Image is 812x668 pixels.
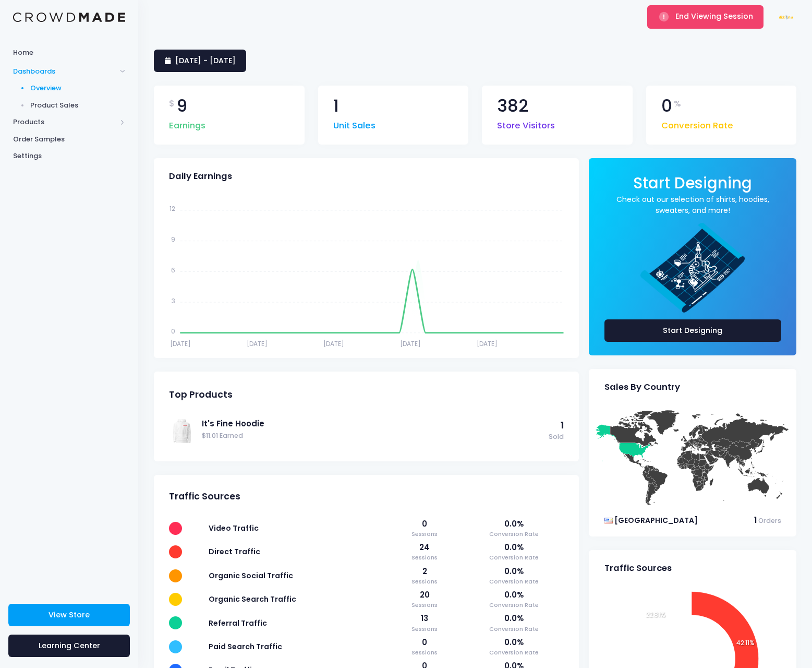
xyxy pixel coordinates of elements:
span: 2 [395,566,454,577]
span: 1 [333,98,339,115]
tspan: 3 [172,296,175,305]
span: $ [169,98,175,110]
img: User [775,7,796,28]
span: 20 [395,589,454,601]
span: End Viewing Session [675,11,753,21]
span: Learning Center [39,640,100,651]
span: 0.0% [465,542,564,553]
span: Earnings [169,114,205,133]
a: [DATE] - [DATE] [154,50,246,72]
span: 0.0% [465,566,564,577]
span: Conversion Rate [465,648,564,657]
tspan: [DATE] [323,339,344,348]
span: 13 [395,613,454,624]
span: Conversion Rate [465,625,564,634]
span: Store Visitors [497,114,555,133]
span: Order Samples [13,134,125,145]
span: Sales By Country [604,382,680,392]
tspan: [DATE] [247,339,268,348]
a: Start Designing [604,319,781,342]
tspan: 12 [169,204,175,213]
span: [GEOGRAPHIC_DATA] [614,515,698,526]
span: Video Traffic [209,523,259,533]
span: Conversion Rate [465,530,564,539]
span: Sessions [395,648,454,657]
span: Conversion Rate [465,577,564,586]
span: Products [13,117,116,127]
span: 0.0% [465,637,564,648]
button: End Viewing Session [647,5,763,28]
span: View Store [49,610,90,620]
span: 0.0% [465,518,564,530]
span: Conversion Rate [465,553,564,562]
span: 382 [497,98,528,115]
span: 0.0% [465,613,564,624]
img: Logo [13,13,125,22]
span: % [674,98,681,110]
span: 0 [661,98,672,115]
tspan: 9 [171,235,175,244]
a: Check out our selection of shirts, hoodies, sweaters, and more! [604,194,781,216]
span: 9 [177,98,187,115]
span: Daily Earnings [169,171,232,182]
span: Referral Traffic [209,618,267,628]
span: Organic Search Traffic [209,594,296,604]
span: 0 [395,637,454,648]
a: Start Designing [633,181,752,191]
a: It's Fine Hoodie [202,418,543,430]
span: Sessions [395,625,454,634]
span: Sessions [395,553,454,562]
span: Start Designing [633,172,752,194]
tspan: [DATE] [477,339,498,348]
span: Unit Sales [333,114,375,133]
span: 0 [395,518,454,530]
span: Traffic Sources [169,491,240,502]
span: 24 [395,542,454,553]
tspan: [DATE] [400,339,421,348]
span: Home [13,47,125,58]
span: Conversion Rate [661,114,733,133]
span: Sessions [395,530,454,539]
span: Orders [758,516,781,525]
span: Settings [13,151,125,161]
span: Product Sales [30,100,126,111]
span: 1 [561,419,564,432]
span: [DATE] - [DATE] [175,55,236,66]
span: 1 [754,515,757,526]
a: View Store [8,604,130,626]
span: Dashboards [13,66,116,77]
span: Top Products [169,389,233,400]
span: $11.01 Earned [202,431,543,441]
span: Sessions [395,601,454,610]
tspan: [DATE] [170,339,191,348]
span: Direct Traffic [209,546,260,557]
span: Conversion Rate [465,601,564,610]
tspan: 6 [171,265,175,274]
span: Organic Social Traffic [209,570,293,581]
span: Traffic Sources [604,563,672,574]
span: Sold [549,432,564,442]
span: Paid Search Traffic [209,641,282,652]
tspan: 0 [171,327,175,336]
span: 0.0% [465,589,564,601]
a: Learning Center [8,635,130,657]
span: Overview [30,83,126,93]
span: Sessions [395,577,454,586]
